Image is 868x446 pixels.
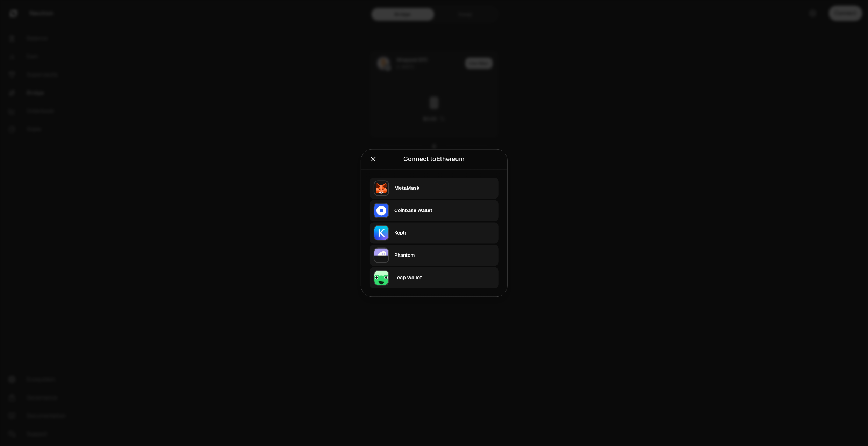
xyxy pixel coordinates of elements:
[370,178,499,199] button: MetaMaskMetaMask
[395,230,495,237] div: Keplr
[370,267,499,288] button: Leap WalletLeap Wallet
[403,154,465,164] div: Connect to Ethereum
[374,203,389,218] img: Coinbase Wallet
[374,248,389,263] img: Phantom
[370,200,499,221] button: Coinbase WalletCoinbase Wallet
[395,252,495,259] div: Phantom
[395,207,495,214] div: Coinbase Wallet
[374,270,389,286] img: Leap Wallet
[370,154,377,164] button: Close
[370,245,499,266] button: PhantomPhantom
[374,181,389,196] img: MetaMask
[395,274,495,281] div: Leap Wallet
[374,225,389,241] img: Keplr
[395,185,495,192] div: MetaMask
[370,223,499,244] button: KeplrKeplr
